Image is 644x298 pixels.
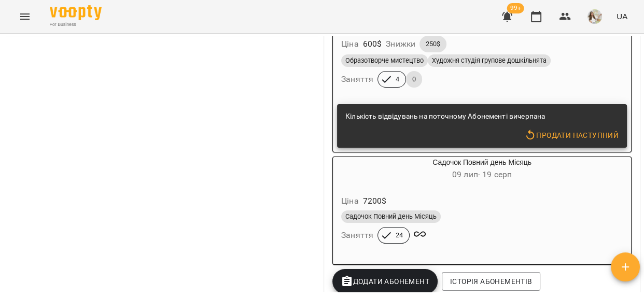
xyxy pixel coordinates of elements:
[363,195,387,207] p: 7200 $
[50,5,102,20] img: Voopty Logo
[587,9,602,24] img: e2864fcc2dab41a732c65cbee0bee3b0.png
[612,7,632,26] button: UA
[341,37,359,51] h6: Ціна
[520,126,623,145] button: Продати наступний
[617,11,627,22] span: UA
[341,56,428,65] span: Образотворче мистецтво
[50,21,102,28] span: For Business
[12,4,37,29] button: Menu
[332,269,438,294] button: Додати Абонемент
[386,37,415,51] h6: Знижки
[341,72,373,87] h6: Заняття
[341,212,441,221] span: Садочок Повний день Місяць
[341,275,429,288] span: Додати Абонемент
[363,38,382,50] p: 600 $
[450,275,532,288] span: Історія абонементів
[341,194,359,208] h6: Ціна
[389,231,409,240] span: 24
[524,129,619,141] span: Продати наступний
[389,75,405,84] span: 4
[414,228,426,240] svg: Необмежені відвідування
[345,107,545,126] div: Кількість відвідувань на поточному Абонементі вичерпана
[419,39,446,49] span: 250$
[333,157,631,182] div: Садочок Повний день Місяць
[428,56,551,65] span: Художня студія групове дошкільнята
[442,272,540,291] button: Історія абонементів
[341,228,373,243] h6: Заняття
[333,157,631,256] button: Садочок Повний день Місяць09 лип- 19 серпЦіна7200$Садочок Повний день МісяцьЗаняття24
[507,3,524,13] span: 99+
[452,169,512,179] span: 09 лип - 19 серп
[406,75,422,84] span: 0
